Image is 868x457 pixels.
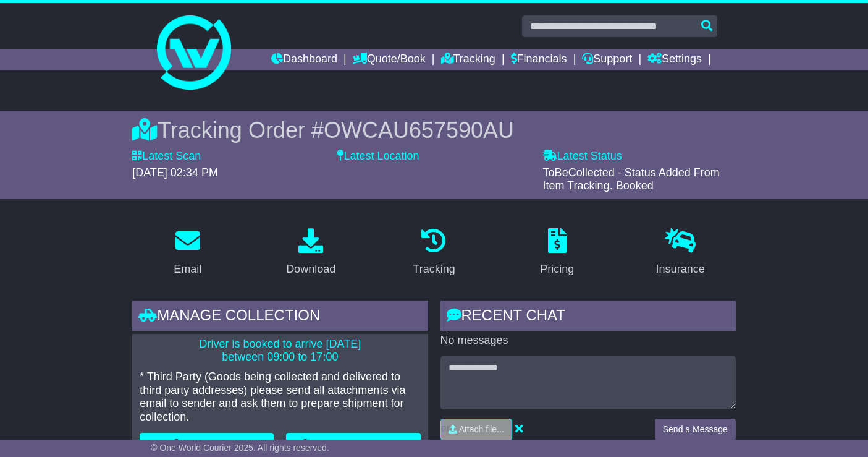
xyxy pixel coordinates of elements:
[337,150,419,163] label: Latest Location
[582,49,632,70] a: Support
[405,224,463,282] a: Tracking
[286,261,335,278] div: Download
[648,224,713,282] a: Insurance
[647,49,702,70] a: Settings
[543,150,622,163] label: Latest Status
[511,49,567,70] a: Financials
[174,261,201,278] div: Email
[440,301,736,334] div: RECENT CHAT
[413,261,455,278] div: Tracking
[140,433,274,455] button: Cancel Booking
[655,419,736,440] button: Send a Message
[532,224,582,282] a: Pricing
[151,443,329,453] span: © One World Courier 2025. All rights reserved.
[353,49,426,70] a: Quote/Book
[543,166,720,192] span: ToBeCollected - Status Added From Item Tracking. Booked
[271,49,337,70] a: Dashboard
[140,370,420,424] p: * Third Party (Goods being collected and delivered to third party addresses) please send all atta...
[132,150,201,163] label: Latest Scan
[140,338,420,364] p: Driver is booked to arrive [DATE] between 09:00 to 17:00
[324,117,514,143] span: OWCAU657590AU
[441,49,495,70] a: Tracking
[132,301,428,334] div: Manage collection
[166,224,209,282] a: Email
[132,117,736,143] div: Tracking Order #
[656,261,705,278] div: Insurance
[278,224,343,282] a: Download
[132,166,218,179] span: [DATE] 02:34 PM
[286,433,420,455] button: Rebook / Change Pickup
[440,334,736,348] p: No messages
[540,261,574,278] div: Pricing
